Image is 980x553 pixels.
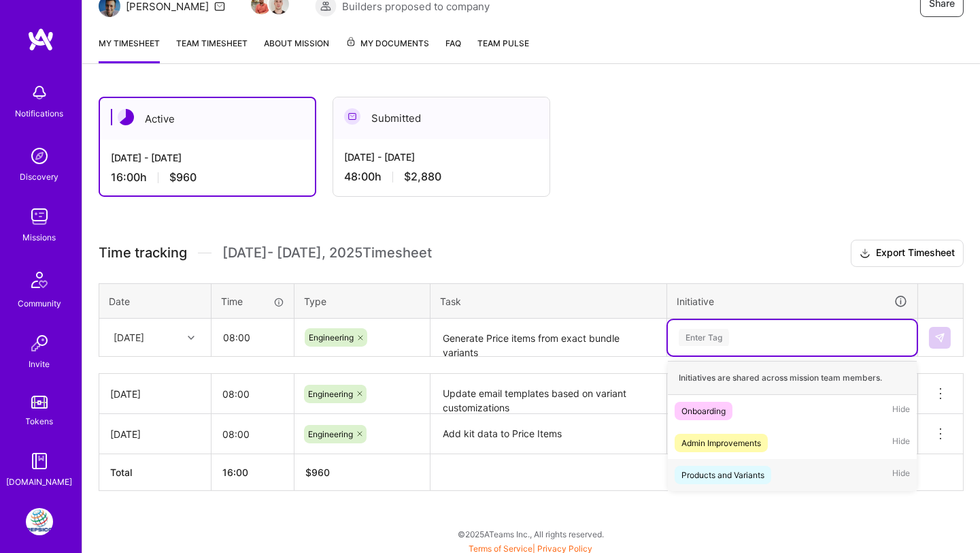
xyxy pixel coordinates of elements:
[23,264,56,296] img: Community
[432,415,665,453] textarea: Add kit data to Price Items
[681,436,761,450] div: Admin Improvements
[668,361,917,395] div: Initiatives are shared across mission team members.
[344,150,539,164] div: [DATE] - [DATE]
[214,1,225,12] i: icon Mail
[16,106,64,121] div: Notifications
[477,36,529,63] a: Team Pulse
[308,429,353,439] span: Engineering
[345,36,429,63] a: My Documents
[176,36,248,63] a: Team timesheet
[26,330,53,357] img: Invite
[20,170,59,184] div: Discovery
[99,36,160,63] a: My timesheet
[344,170,539,184] div: 48:00 h
[679,327,729,348] div: Enter Tag
[111,151,304,165] div: [DATE] - [DATE]
[432,375,665,413] textarea: Update email templates based on variant customizations
[26,447,53,475] img: guide book
[305,467,330,478] span: $ 960
[26,508,53,535] img: PepsiCo: eCommerce Elixir Development
[430,283,667,319] th: Task
[212,416,294,452] input: HH:MM
[82,517,980,551] div: © 2025 ATeams Inc., All rights reserved.
[221,294,284,309] div: Time
[99,244,187,262] span: Time tracking
[677,294,908,309] div: Initiative
[345,36,429,51] span: My Documents
[308,389,353,399] span: Engineering
[344,108,360,125] img: Submitted
[18,296,61,311] div: Community
[445,36,461,63] a: FAQ
[26,79,53,106] img: bell
[892,466,910,484] span: Hide
[212,376,294,412] input: HH:MM
[114,330,144,345] div: [DATE]
[100,98,315,140] div: Active
[22,508,56,535] a: PepsiCo: eCommerce Elixir Development
[31,396,48,409] img: tokens
[333,97,550,139] div: Submitted
[222,244,432,262] span: [DATE] - [DATE] , 2025 Timesheet
[110,427,200,441] div: [DATE]
[99,283,212,319] th: Date
[851,240,964,267] button: Export Timesheet
[26,142,53,170] img: discovery
[212,319,293,355] input: HH:MM
[892,402,910,420] span: Hide
[934,332,945,343] img: Submit
[892,434,910,452] span: Hide
[860,247,871,261] i: icon Download
[110,387,200,401] div: [DATE]
[309,332,354,343] span: Engineering
[26,203,53,230] img: teamwork
[432,320,665,356] textarea: Generate Price items from exact bundle variants
[26,414,54,428] div: Tokens
[681,468,764,482] div: Products and Variants
[169,170,197,185] span: $960
[99,454,212,491] th: Total
[264,36,329,63] a: About Mission
[7,475,73,489] div: [DOMAIN_NAME]
[294,283,430,319] th: Type
[23,230,56,244] div: Missions
[212,454,294,491] th: 16:00
[681,404,726,418] div: Onboarding
[404,170,441,184] span: $2,880
[477,38,529,48] span: Team Pulse
[118,109,134,125] img: Active
[27,27,54,52] img: logo
[111,170,304,185] div: 16:00 h
[29,357,50,371] div: Invite
[188,334,195,341] i: icon Chevron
